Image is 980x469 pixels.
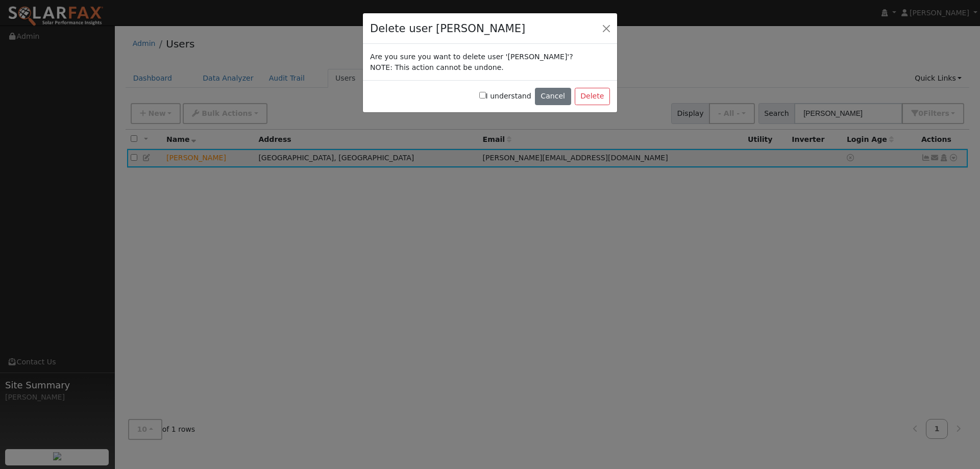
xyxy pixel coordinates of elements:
[535,88,571,105] button: Cancel
[479,91,531,102] label: I understand
[370,53,573,71] span: Are you sure you want to delete user '[PERSON_NAME]'? NOTE: This action cannot be undone.
[575,88,610,105] button: Delete
[370,20,525,37] h4: Delete user [PERSON_NAME]
[599,21,614,35] button: Close
[479,92,486,98] input: I understand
